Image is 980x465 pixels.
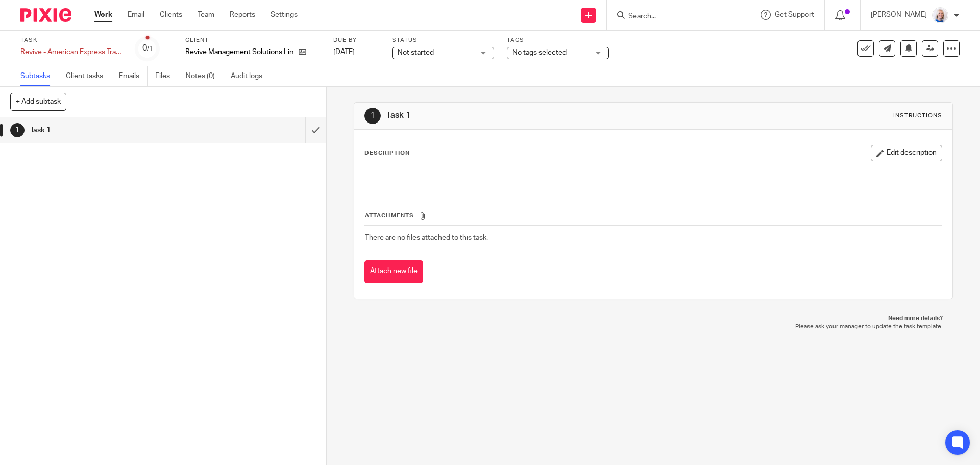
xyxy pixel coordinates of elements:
[386,110,675,121] h1: Task 1
[20,8,71,22] img: Pixie
[94,10,112,20] a: Work
[142,42,153,54] div: 0
[230,10,255,20] a: Reports
[392,36,494,44] label: Status
[871,145,942,161] button: Edit description
[155,66,178,86] a: Files
[185,47,293,57] p: Revive Management Solutions Limited
[185,36,321,44] label: Client
[333,36,379,44] label: Due by
[147,46,153,52] small: /1
[364,149,410,157] p: Description
[932,7,948,23] img: Low%20Res%20-%20Your%20Support%20Team%20-5.jpg
[198,10,214,20] a: Team
[20,66,58,86] a: Subtasks
[364,314,942,323] p: Need more details?
[66,66,111,86] a: Client tasks
[893,112,942,120] div: Instructions
[512,49,567,56] span: No tags selected
[365,234,488,241] span: There are no files attached to this task.
[775,11,814,18] span: Get Support
[30,123,207,138] h1: Task 1
[10,123,24,137] div: 1
[365,213,414,218] span: Attachments
[364,108,381,124] div: 1
[119,66,148,86] a: Emails
[364,260,423,283] button: Attach new file
[364,323,942,331] p: Please ask your manager to update the task template.
[271,10,298,20] a: Settings
[186,66,223,86] a: Notes (0)
[128,10,144,20] a: Email
[627,12,719,21] input: Search
[398,49,434,56] span: Not started
[333,48,355,56] span: [DATE]
[160,10,182,20] a: Clients
[507,36,609,44] label: Tags
[871,10,927,20] p: [PERSON_NAME]
[231,66,270,86] a: Audit logs
[10,93,66,110] button: + Add subtask
[20,47,122,57] div: Revive - American Express Transfers
[20,36,122,44] label: Task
